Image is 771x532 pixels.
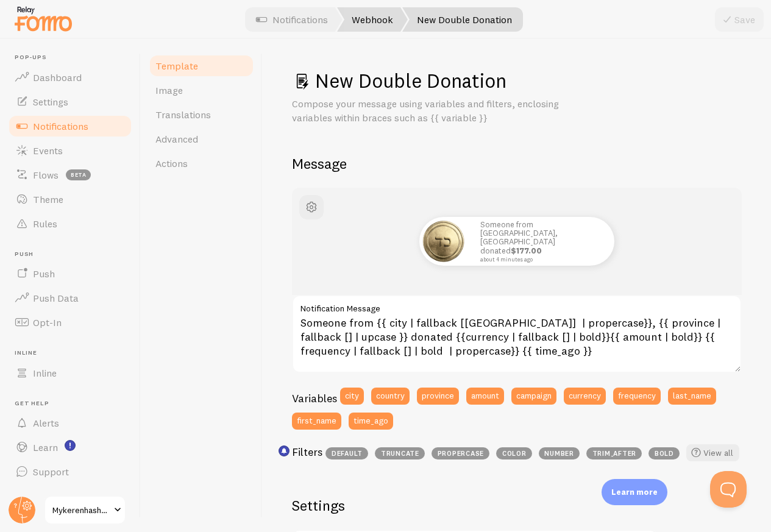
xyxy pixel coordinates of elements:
span: Inline [15,349,133,357]
button: frequency [613,388,661,405]
span: Push [33,268,55,280]
div: Learn more [602,479,667,505]
p: Someone from [GEOGRAPHIC_DATA], [GEOGRAPHIC_DATA] donated [480,220,602,263]
span: Dashboard [33,71,82,83]
a: Advanced [148,127,255,151]
span: Support [33,466,69,478]
span: Template [155,60,198,72]
a: Actions [148,151,255,176]
a: View all [686,444,739,461]
a: Settings [7,90,133,114]
span: Mykerenhashana [52,503,110,517]
span: trim_after [586,447,642,459]
button: currency [564,388,606,405]
button: time_ago [349,413,393,430]
a: Mykerenhashana [44,495,126,525]
span: number [539,447,580,459]
span: Flows [33,169,59,181]
button: first_name [292,413,341,430]
span: Notifications [33,120,88,132]
span: color [496,447,532,459]
button: country [371,388,410,405]
a: Push Data [7,286,133,310]
span: Events [33,144,63,157]
a: Inline [7,361,133,385]
span: Push Data [33,292,79,304]
a: Translations [148,102,255,127]
p: Learn more [611,486,658,498]
strong: $ [511,246,516,255]
a: Theme [7,187,133,211]
span: Get Help [15,400,133,408]
span: Image [155,84,183,96]
svg: <p>Watch New Feature Tutorials!</p> [65,440,76,451]
a: Dashboard [7,65,133,90]
span: Settings [33,96,68,108]
button: province [417,388,459,405]
a: Push [7,261,133,286]
a: Alerts [7,411,133,435]
a: Support [7,459,133,484]
span: Inline [33,367,57,379]
span: propercase [432,447,489,459]
span: Pop-ups [15,54,133,62]
a: Flows beta [7,163,133,187]
span: Advanced [155,133,198,145]
a: Events [7,138,133,163]
h3: Filters [292,445,322,459]
a: Image [148,78,255,102]
label: Notification Message [292,295,742,316]
span: beta [66,169,91,180]
span: truncate [375,447,425,459]
span: default [325,447,368,459]
p: Compose your message using variables and filters, enclosing variables within braces such as {{ va... [292,97,584,125]
img: Fomo [422,219,466,263]
img: fomo-relay-logo-orange.svg [13,3,74,34]
span: Learn [33,441,58,453]
span: Rules [33,218,57,230]
h1: New Double Donation [292,68,742,93]
a: Learn [7,435,133,459]
button: last_name [668,388,716,405]
button: amount [466,388,504,405]
button: campaign [511,388,556,405]
small: about 4 minutes ago [480,257,599,263]
svg: <p>Use filters like | propercase to change CITY to City in your templates</p> [279,445,290,456]
button: city [340,388,364,405]
iframe: Help Scout Beacon - Open [710,471,747,508]
a: Opt-In [7,310,133,335]
span: Actions [155,157,188,169]
span: Opt-In [33,316,62,328]
a: Rules [7,211,133,236]
span: Alerts [33,417,59,429]
strong: 177.00 [516,246,542,255]
a: Template [148,54,255,78]
h2: Message [292,154,742,173]
a: Notifications [7,114,133,138]
span: Push [15,250,133,258]
span: Theme [33,193,63,205]
span: Translations [155,108,211,121]
h2: Settings [292,496,658,515]
h3: Variables [292,391,337,405]
span: bold [648,447,680,459]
